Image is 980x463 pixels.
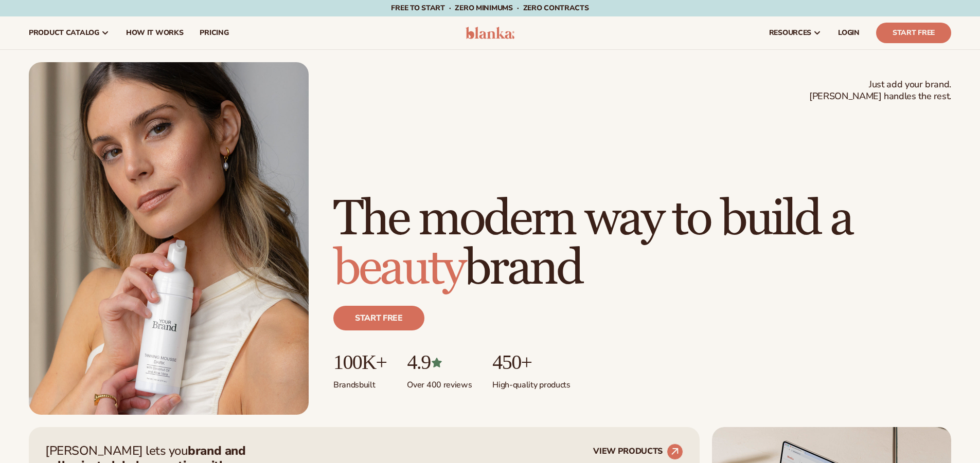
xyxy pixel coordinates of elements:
[118,16,192,49] a: How It Works
[466,27,514,39] img: logo
[492,374,570,391] p: High-quality products
[876,23,951,43] a: Start Free
[333,374,386,391] p: Brands built
[333,238,464,299] span: beauty
[29,62,309,415] img: Female holding tanning mousse.
[761,16,830,49] a: resources
[809,79,951,103] span: Just add your brand. [PERSON_NAME] handles the rest.
[191,16,237,49] a: pricing
[838,29,860,37] span: LOGIN
[29,29,99,37] span: product catalog
[21,16,118,49] a: product catalog
[126,29,184,37] span: How It Works
[200,29,228,37] span: pricing
[769,29,811,37] span: resources
[333,195,951,293] h1: The modern way to build a brand
[391,3,589,13] span: Free to start · ZERO minimums · ZERO contracts
[407,374,472,391] p: Over 400 reviews
[492,351,570,374] p: 450+
[333,351,386,374] p: 100K+
[333,306,424,330] a: Start free
[830,16,868,49] a: LOGIN
[593,443,683,460] a: VIEW PRODUCTS
[407,351,472,374] p: 4.9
